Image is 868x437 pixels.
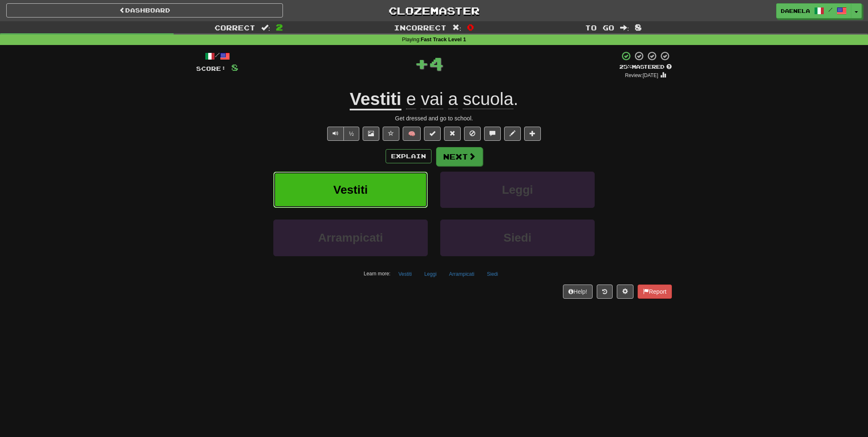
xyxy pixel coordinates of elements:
span: + [414,51,429,76]
button: Discuss sentence (alt+u) [484,127,501,141]
button: Favorite sentence (alt+f) [383,127,399,141]
span: 2 [276,22,283,32]
span: e [406,89,416,109]
small: Learn more: [364,271,391,277]
button: Vestiti [273,172,428,208]
button: Reset to 0% Mastered (alt+r) [444,127,461,141]
span: : [452,24,462,31]
span: Leggi [502,183,533,196]
span: Arrampicati [318,231,383,244]
button: Arrampicati [444,268,479,280]
button: Add to collection (alt+a) [524,127,541,141]
button: Siedi [482,268,503,280]
span: 8 [231,62,238,72]
span: daenela [781,7,810,15]
div: Text-to-speech controls [325,127,359,141]
button: 🧠 [403,127,421,141]
strong: Fast Track Level 1 [421,37,466,42]
span: 25 % [619,63,632,70]
a: Clozemaster [295,3,572,18]
button: Explain [386,149,431,163]
div: / [196,51,238,61]
span: Siedi [504,231,532,244]
span: 4 [429,53,444,74]
button: Set this sentence to 100% Mastered (alt+m) [424,127,441,141]
a: Dashboard [6,3,283,17]
button: Vestiti [394,268,416,280]
span: a [448,89,458,109]
div: Get dressed and go to school. [196,114,672,122]
button: Round history (alt+y) [597,285,613,299]
button: Leggi [420,268,441,280]
span: Correct [214,23,255,32]
button: Next [436,147,483,166]
button: Leggi [440,172,595,208]
span: / [828,7,833,12]
span: : [620,24,629,31]
span: To go [585,23,614,32]
div: Mastered [619,63,672,71]
button: Ignore sentence (alt+i) [464,127,481,141]
button: Help! [563,285,593,299]
button: Siedi [440,220,595,256]
span: 8 [635,22,642,32]
span: Vestiti [333,183,368,196]
span: . [401,89,518,109]
span: Score: [196,65,226,72]
a: daenela / [776,3,851,18]
span: Incorrect [394,23,447,32]
button: Show image (alt+x) [363,127,379,141]
button: ½ [343,127,359,141]
span: 0 [467,22,474,32]
u: Vestiti [350,89,401,110]
button: Arrampicati [273,220,428,256]
button: Play sentence audio (ctl+space) [327,127,344,141]
span: scuola [463,89,513,109]
button: Edit sentence (alt+d) [504,127,521,141]
span: : [261,24,270,31]
button: Report [638,285,672,299]
span: vai [421,89,443,109]
small: Review: [DATE] [625,72,659,78]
